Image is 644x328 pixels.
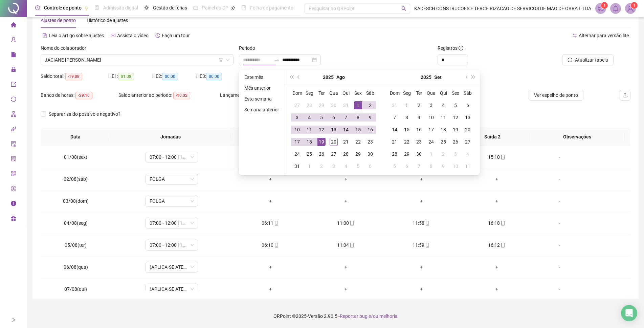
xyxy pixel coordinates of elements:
[117,33,149,38] span: Assista o vídeo
[328,124,340,136] td: 2025-08-13
[534,91,578,99] span: Ver espelho de ponto
[427,138,435,146] div: 24
[401,136,413,148] td: 2025-09-22
[391,138,399,146] div: 21
[364,136,376,148] td: 2025-08-23
[464,150,472,158] div: 4
[295,70,303,84] button: prev-year
[340,160,352,172] td: 2025-09-04
[11,153,16,167] span: solution
[352,124,364,136] td: 2025-08-15
[64,154,87,160] span: 01/08(sex)
[328,148,340,160] td: 2025-08-27
[391,113,399,122] div: 7
[305,162,313,170] div: 1
[11,19,16,32] span: home
[579,33,629,38] span: Alternar para versão lite
[317,126,326,134] div: 12
[11,138,16,152] span: audit
[401,124,413,136] td: 2025-09-15
[575,56,608,64] span: Atualizar tabela
[462,99,474,111] td: 2025-09-06
[401,6,406,11] span: search
[388,111,401,124] td: 2025-09-07
[568,58,572,62] span: reload
[413,136,425,148] td: 2025-09-23
[274,57,280,63] span: swap-right
[242,73,282,81] li: Este mês
[330,162,338,170] div: 3
[500,155,505,159] span: mobile
[401,160,413,172] td: 2025-10-06
[11,49,16,62] span: file
[391,150,399,158] div: 28
[427,101,435,109] div: 3
[340,87,352,99] th: Qui
[401,87,413,99] th: Seg
[317,150,326,158] div: 26
[598,5,604,12] span: notification
[366,162,374,170] div: 6
[427,113,435,122] div: 10
[462,160,474,172] td: 2025-10-11
[439,126,447,134] div: 18
[451,113,460,122] div: 12
[427,162,435,170] div: 8
[437,87,449,99] th: Qui
[342,126,350,134] div: 14
[415,138,423,146] div: 23
[303,148,315,160] td: 2025-08-25
[613,5,619,12] span: bell
[150,284,194,294] span: (APLICA-SE ATESTADO)
[352,136,364,148] td: 2025-08-22
[293,113,301,122] div: 3
[11,64,16,77] span: lock
[415,126,423,134] div: 16
[535,133,619,140] span: Observações
[315,87,328,99] th: Ter
[401,111,413,124] td: 2025-09-08
[434,70,442,84] button: month panel
[622,92,628,98] span: upload
[464,113,472,122] div: 13
[366,126,374,134] div: 16
[437,136,449,148] td: 2025-09-25
[366,138,374,146] div: 23
[364,124,376,136] td: 2025-08-16
[413,124,425,136] td: 2025-09-16
[464,197,529,205] div: +
[437,160,449,172] td: 2025-10-09
[621,305,637,321] div: Open Intercom Messenger
[118,73,134,80] span: 01:08
[150,152,194,162] span: 07:00 - 12:00 | 13:00 - 16:00
[293,101,301,109] div: 27
[540,175,580,183] div: -
[231,128,306,146] th: Entrada 1
[391,162,399,170] div: 5
[41,91,118,99] div: Banco de horas:
[391,101,399,109] div: 31
[328,136,340,148] td: 2025-08-20
[231,6,235,10] span: pushpin
[63,198,89,204] span: 03/08(dom)
[562,54,614,65] button: Atualizar tabela
[352,160,364,172] td: 2025-09-05
[108,72,152,80] div: HE 1:
[315,136,328,148] td: 2025-08-19
[354,162,362,170] div: 5
[342,162,350,170] div: 4
[437,148,449,160] td: 2025-10-02
[572,33,577,38] span: swap
[330,101,338,109] div: 30
[150,262,194,272] span: (APLICA-SE ATESTADO)
[451,138,460,146] div: 26
[451,162,460,170] div: 10
[44,5,82,10] span: Controle de ponto
[352,148,364,160] td: 2025-08-29
[328,111,340,124] td: 2025-08-06
[291,160,303,172] td: 2025-08-31
[317,162,326,170] div: 2
[144,5,149,10] span: sun
[415,101,423,109] div: 2
[389,197,453,205] div: +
